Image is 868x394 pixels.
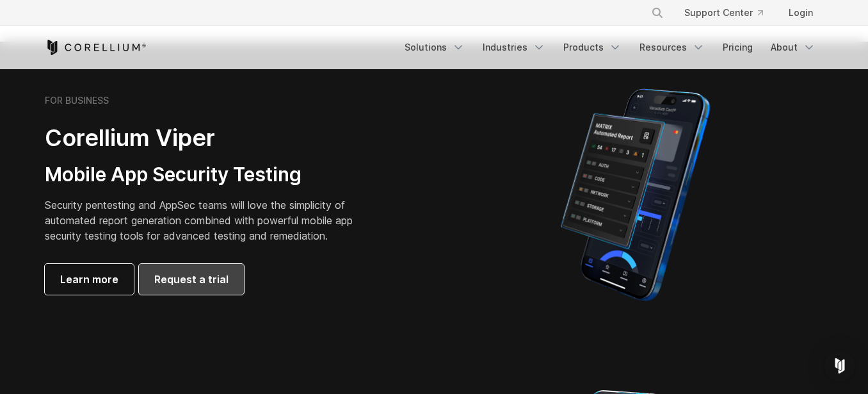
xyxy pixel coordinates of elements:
h3: Mobile App Security Testing [45,163,373,187]
a: Solutions [397,36,472,59]
p: Security pentesting and AppSec teams will love the simplicity of automated report generation comb... [45,197,373,243]
a: Corellium Home [45,40,147,55]
span: Learn more [60,272,118,287]
div: Navigation Menu [636,1,823,24]
img: Corellium MATRIX automated report on iPhone showing app vulnerability test results across securit... [539,83,732,307]
a: Request a trial [139,264,244,295]
a: Industries [475,36,553,59]
button: Search [646,1,669,24]
span: Request a trial [154,272,229,287]
h2: Corellium Viper [45,124,373,152]
a: Resources [632,36,712,59]
a: Products [556,36,629,59]
a: Learn more [45,264,134,295]
a: About [763,36,823,59]
a: Support Center [674,1,773,24]
h6: FOR BUSINESS [45,95,109,106]
div: Open Intercom Messenger [824,350,855,381]
a: Pricing [715,36,760,59]
a: Login [778,1,823,24]
div: Navigation Menu [397,36,823,59]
